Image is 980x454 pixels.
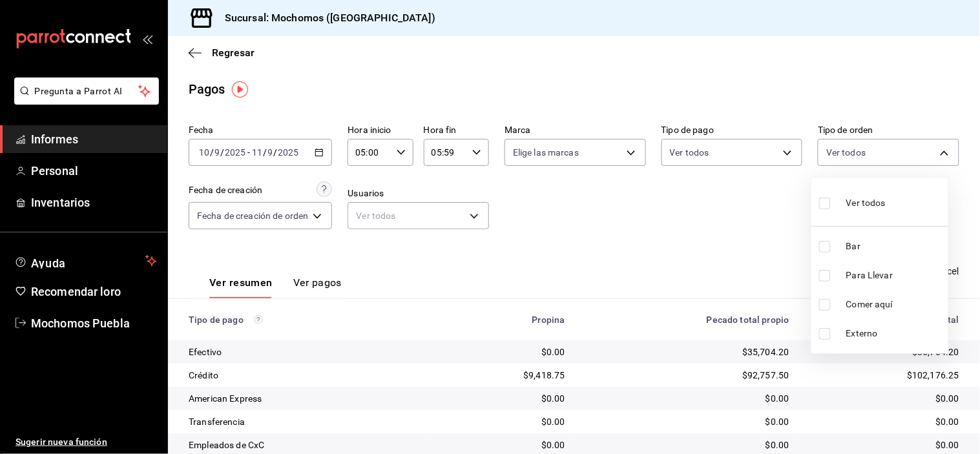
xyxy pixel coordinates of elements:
[846,241,860,251] font: Bar
[846,328,878,338] font: Externo
[846,270,893,280] font: Para Llevar
[232,81,248,98] img: Marcador de información sobre herramientas
[846,198,886,208] font: Ver todos
[846,299,893,309] font: Comer aquí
